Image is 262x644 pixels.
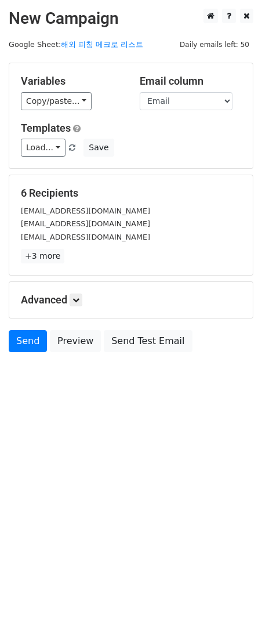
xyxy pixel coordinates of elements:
a: Send Test Email [104,330,192,352]
a: Send [9,330,47,352]
h5: Email column [140,75,241,88]
small: [EMAIL_ADDRESS][DOMAIN_NAME] [21,233,150,241]
small: [EMAIL_ADDRESS][DOMAIN_NAME] [21,219,150,228]
h5: Advanced [21,294,241,306]
a: +3 more [21,249,64,263]
iframe: Chat Widget [204,588,262,644]
span: Daily emails left: 50 [176,38,253,51]
a: Daily emails left: 50 [176,40,253,49]
h2: New Campaign [9,9,253,28]
a: Templates [21,122,71,134]
h5: 6 Recipients [21,187,241,200]
small: [EMAIL_ADDRESS][DOMAIN_NAME] [21,207,150,215]
a: Load... [21,139,65,157]
a: Preview [50,330,101,352]
button: Save [83,139,114,157]
a: Copy/paste... [21,92,92,110]
h5: Variables [21,75,122,88]
a: 해외 피칭 메크로 리스트 [61,40,143,49]
small: Google Sheet: [9,40,143,49]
